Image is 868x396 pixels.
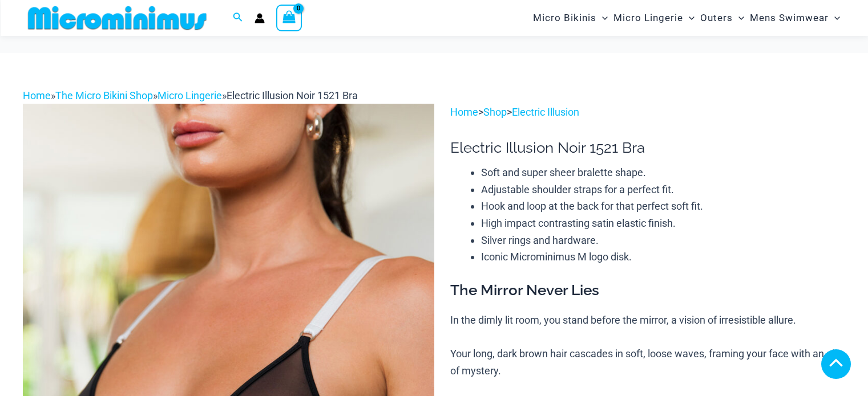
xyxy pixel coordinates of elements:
a: Home [450,106,478,118]
nav: Site Navigation [528,2,845,34]
span: » » » [23,89,358,101]
span: Menu Toggle [683,3,695,32]
a: Micro LingerieMenu ToggleMenu Toggle [611,3,697,32]
li: Iconic Microminimus M logo disk. [481,248,845,266]
a: Micro BikinisMenu ToggleMenu Toggle [530,3,611,32]
h1: Electric Illusion Noir 1521 Bra [450,139,845,157]
a: View Shopping Cart, empty [276,5,302,31]
a: Account icon link [255,13,265,23]
span: Micro Lingerie [613,3,683,32]
span: Menu Toggle [596,3,608,32]
a: Electric Illusion [512,106,579,118]
li: Adjustable shoulder straps for a perfect fit. [481,181,845,198]
span: Outers [700,3,733,32]
h3: The Mirror Never Lies [450,281,845,300]
span: Menu Toggle [829,3,840,32]
a: Mens SwimwearMenu ToggleMenu Toggle [747,3,843,32]
p: > > [450,104,845,121]
span: Mens Swimwear [750,3,829,32]
li: Soft and super sheer bralette shape. [481,164,845,181]
a: Home [23,89,51,101]
a: Micro Lingerie [158,89,222,101]
a: Search icon link [233,11,243,25]
span: Electric Illusion Noir 1521 Bra [227,89,358,101]
span: Menu Toggle [733,3,744,32]
li: Silver rings and hardware. [481,232,845,249]
img: MM SHOP LOGO FLAT [23,5,211,31]
a: OutersMenu ToggleMenu Toggle [697,3,747,32]
a: Shop [483,106,507,118]
li: Hook and loop at the back for that perfect soft fit. [481,198,845,215]
span: Micro Bikinis [533,3,596,32]
li: High impact contrasting satin elastic finish. [481,215,845,232]
a: The Micro Bikini Shop [55,89,153,101]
